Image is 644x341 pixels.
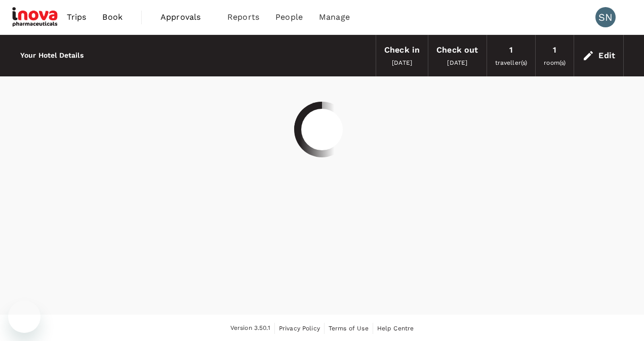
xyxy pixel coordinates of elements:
[553,43,556,57] div: 1
[595,7,616,27] div: SN
[319,11,350,23] span: Manage
[279,325,320,332] span: Privacy Policy
[279,323,320,334] a: Privacy Policy
[20,50,84,61] h6: Your Hotel Details
[8,301,41,333] iframe: Button to launch messaging window
[275,11,303,23] span: People
[544,59,566,66] span: room(s)
[495,59,528,66] span: traveller(s)
[230,323,270,333] span: Version 3.50.1
[329,323,369,334] a: Terms of Use
[436,43,478,57] div: Check out
[102,11,123,23] span: Book
[329,325,369,332] span: Terms of Use
[377,323,414,334] a: Help Centre
[377,325,414,332] span: Help Centre
[509,43,513,57] div: 1
[227,11,259,23] span: Reports
[447,59,467,66] span: [DATE]
[12,6,59,28] img: iNova Pharmaceuticals
[67,11,87,23] span: Trips
[384,43,420,57] div: Check in
[598,49,615,63] div: Edit
[392,59,412,66] span: [DATE]
[160,11,211,23] span: Approvals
